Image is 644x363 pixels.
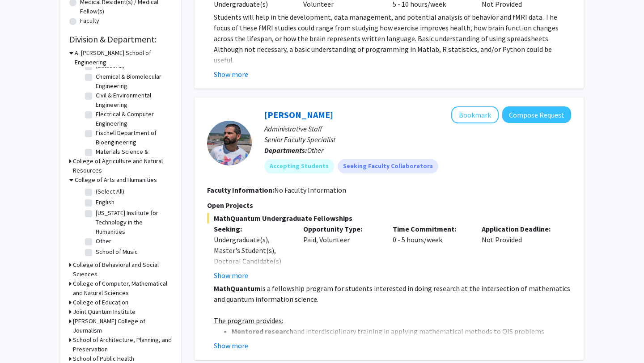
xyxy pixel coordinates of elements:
[214,283,571,304] p: is a fellowship program for students interested in doing research at the intersection of mathemat...
[73,317,172,335] h3: [PERSON_NAME] College of Journalism
[232,326,571,337] li: and interdisciplinary training in applying mathematical methods to QIS problems
[75,175,157,185] h3: College of Arts and Humanities
[232,327,293,336] strong: Mentored research
[264,159,334,173] mat-chip: Accepting Students
[307,146,323,155] span: Other
[214,340,248,351] button: Show more
[207,186,274,194] b: Faculty Information:
[214,13,559,64] span: Students will help in the development, data management, and potential analysis of behavior and fM...
[75,48,172,67] h3: A. [PERSON_NAME] School of Engineering
[214,69,248,80] button: Show more
[207,213,571,224] span: MathQuantum Undergraduate Fellowships
[264,109,333,120] a: [PERSON_NAME]
[73,260,172,279] h3: College of Behavioral and Social Sciences
[96,198,114,207] label: English
[303,224,379,234] p: Opportunity Type:
[96,187,124,196] label: (Select All)
[338,159,438,173] mat-chip: Seeking Faculty Collaborators
[73,307,136,317] h3: Joint Quantum Institute
[96,147,170,166] label: Materials Science & Engineering
[214,270,248,281] button: Show more
[96,72,170,91] label: Chemical & Biomolecular Engineering
[297,224,386,281] div: Paid, Volunteer
[214,316,283,325] u: The program provides:
[502,106,571,123] button: Compose Request to Daniel Serrano
[7,323,38,356] iframe: Chat
[214,234,290,320] div: Undergraduate(s), Master's Student(s), Doctoral Candidate(s) (PhD, MD, DMD, PharmD, etc.), Postdo...
[69,34,172,45] h2: Division & Department:
[386,224,475,281] div: 0 - 5 hours/week
[214,224,290,234] p: Seeking:
[96,247,138,257] label: School of Music
[73,335,172,354] h3: School of Architecture, Planning, and Preservation
[73,279,172,298] h3: College of Computer, Mathematical and Natural Sciences
[214,284,261,293] strong: MathQuantum
[96,128,170,147] label: Fischell Department of Bioengineering
[475,224,564,281] div: Not Provided
[96,110,170,128] label: Electrical & Computer Engineering
[274,186,346,194] span: No Faculty Information
[393,224,469,234] p: Time Commitment:
[73,156,172,175] h3: College of Agriculture and Natural Resources
[451,106,499,123] button: Add Daniel Serrano to Bookmarks
[264,123,571,134] p: Administrative Staff
[482,224,558,234] p: Application Deadline:
[96,236,111,246] label: Other
[207,200,571,211] p: Open Projects
[264,146,307,155] b: Departments:
[264,134,571,145] p: Senior Faculty Specialist
[80,16,99,25] label: Faculty
[96,91,170,110] label: Civil & Environmental Engineering
[73,298,128,307] h3: College of Education
[96,208,170,236] label: [US_STATE] Institute for Technology in the Humanities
